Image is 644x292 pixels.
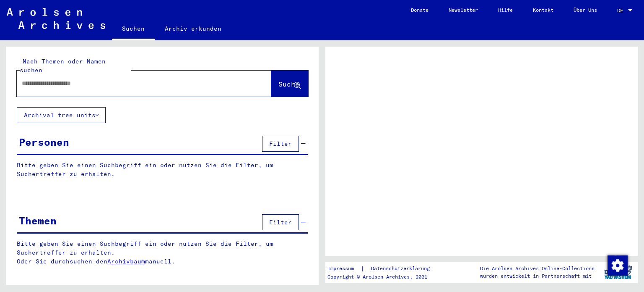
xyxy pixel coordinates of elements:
[327,264,440,273] div: |
[17,107,106,123] button: Archival tree units
[107,258,145,265] a: Archivbaum
[617,8,626,13] span: DE
[607,255,627,275] div: Zustimmung ändern
[327,264,361,273] a: Impressum
[269,218,292,226] span: Filter
[112,18,155,40] a: Suchen
[480,272,595,280] p: wurden entwickelt in Partnerschaft mit
[327,273,440,281] p: Copyright © Arolsen Archives, 2021
[269,140,292,147] span: Filter
[602,262,634,283] img: yv_logo.png
[19,134,69,150] div: Personen
[7,8,105,29] img: Arolsen_neg.svg
[271,71,308,97] button: Suche
[262,214,299,230] button: Filter
[17,161,308,179] p: Bitte geben Sie einen Suchbegriff ein oder nutzen Sie die Filter, um Suchertreffer zu erhalten.
[608,255,628,276] img: Zustimmung ändern
[155,18,231,39] a: Archiv erkunden
[278,80,299,88] span: Suche
[364,264,440,273] a: Datenschutzerklärung
[262,136,299,152] button: Filter
[20,58,106,74] mat-label: Nach Themen oder Namen suchen
[19,213,57,228] div: Themen
[480,265,595,272] p: Die Arolsen Archives Online-Collections
[17,239,308,266] p: Bitte geben Sie einen Suchbegriff ein oder nutzen Sie die Filter, um Suchertreffer zu erhalten. O...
